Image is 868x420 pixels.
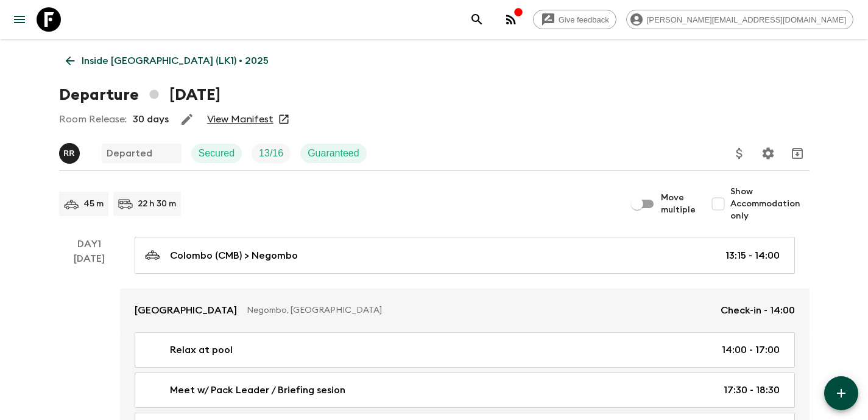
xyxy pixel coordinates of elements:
p: 45 m [83,198,104,210]
p: [GEOGRAPHIC_DATA] [135,303,237,318]
a: Relax at pool14:00 - 17:00 [135,332,795,368]
p: Relax at pool [170,343,233,357]
a: View Manifest [207,113,273,125]
button: Update Price, Early Bird Discount and Costs [727,141,752,166]
button: search adventures [465,7,489,32]
p: 30 days [133,112,169,127]
button: Settings [756,141,780,166]
p: Colombo (CMB) > Negombo [170,248,298,263]
div: Secured [191,144,242,163]
div: Trip Fill [252,144,291,163]
a: Inside [GEOGRAPHIC_DATA] (LK1) • 2025 [59,49,275,73]
p: Secured [199,146,235,161]
button: Archive (Completed, Cancelled or Unsynced Departures only) [785,141,810,166]
p: 14:00 - 17:00 [722,343,780,357]
p: Negombo, [GEOGRAPHIC_DATA] [247,304,711,317]
button: menu [7,7,32,32]
a: [GEOGRAPHIC_DATA]Negombo, [GEOGRAPHIC_DATA]Check-in - 14:00 [120,289,810,332]
span: Move multiple [661,192,696,216]
a: Give feedback [533,10,616,29]
span: Show Accommodation only [730,186,810,222]
p: 13:15 - 14:00 [725,248,780,263]
span: Ramli Raban [59,147,82,156]
a: Colombo (CMB) > Negombo13:15 - 14:00 [135,237,795,274]
p: 17:30 - 18:30 [724,383,780,397]
p: Day 1 [59,237,120,251]
p: Guaranteed [308,146,359,161]
p: Departed [107,146,152,161]
h1: Departure [DATE] [59,83,221,107]
p: 22 h 30 m [138,198,176,210]
p: Inside [GEOGRAPHIC_DATA] (LK1) • 2025 [82,54,269,68]
p: Meet w/ Pack Leader / Briefing sesion [170,383,345,397]
span: [PERSON_NAME][EMAIL_ADDRESS][DOMAIN_NAME] [640,15,853,24]
p: Room Release: [59,112,127,127]
span: Give feedback [552,15,616,24]
p: 13 / 16 [259,146,283,161]
div: [PERSON_NAME][EMAIL_ADDRESS][DOMAIN_NAME] [626,10,853,29]
p: Check-in - 14:00 [721,303,795,318]
a: Meet w/ Pack Leader / Briefing sesion17:30 - 18:30 [135,373,795,408]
